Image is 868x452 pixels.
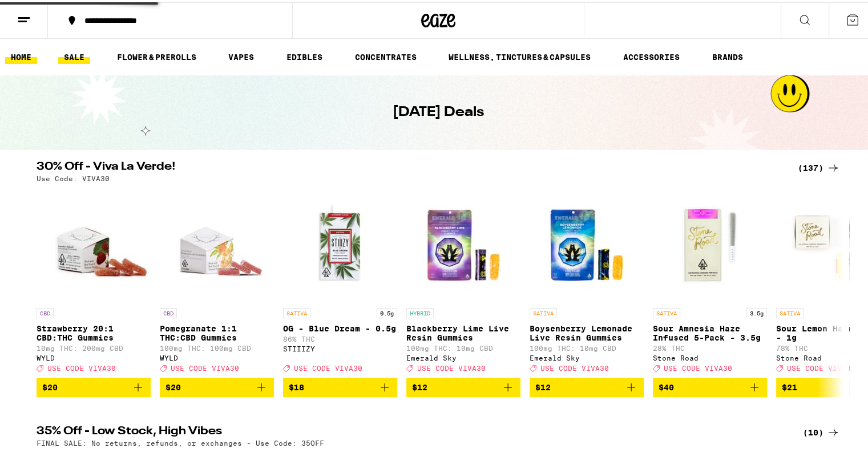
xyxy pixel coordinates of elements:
[160,375,274,395] button: Add to bag
[530,342,644,350] p: 100mg THC: 10mg CBD
[746,306,767,316] p: 3.5g
[393,101,484,120] h1: [DATE] Deals
[171,362,239,370] span: USE CODE VIVA30
[664,362,732,370] span: USE CODE VIVA30
[803,423,840,437] a: (10)
[294,362,362,370] span: USE CODE VIVA30
[798,159,840,173] a: (137)
[160,306,177,316] p: CBD
[653,322,767,340] p: Sour Amnesia Haze Infused 5-Pack - 3.5g
[42,381,58,390] span: $20
[5,48,37,62] a: HOME
[37,352,151,359] div: WYLD
[443,48,596,62] a: WELLNESS, TINCTURES & CAPSULES
[406,186,520,300] img: Emerald Sky - Blackberry Lime Live Resin Gummies
[47,362,116,370] span: USE CODE VIVA30
[406,352,520,359] div: Emerald Sky
[782,381,797,390] span: $21
[283,375,397,395] button: Add to bag
[37,437,324,445] p: FINAL SALE: No returns, refunds, or exchanges - Use Code: 35OFF
[659,381,674,390] span: $40
[37,322,151,340] p: Strawberry 20:1 CBD:THC Gummies
[283,333,397,341] p: 86% THC
[653,375,767,395] button: Add to bag
[617,48,685,62] a: ACCESSORIES
[283,322,397,331] p: OG - Blue Dream - 0.5g
[530,186,644,375] a: Open page for Boysenberry Lemonade Live Resin Gummies from Emerald Sky
[406,306,434,316] p: HYBRID
[406,375,520,395] button: Add to bag
[281,48,328,62] a: EDIBLES
[37,306,54,316] p: CBD
[540,362,609,370] span: USE CODE VIVA30
[160,322,274,340] p: Pomegranate 1:1 THC:CBD Gummies
[406,186,520,375] a: Open page for Blackberry Lime Live Resin Gummies from Emerald Sky
[787,362,855,370] span: USE CODE VIVA30
[530,375,644,395] button: Add to bag
[530,322,644,340] p: Boysenberry Lemonade Live Resin Gummies
[160,186,274,300] img: WYLD - Pomegranate 1:1 THC:CBD Gummies
[160,342,274,350] p: 100mg THC: 100mg CBD
[37,173,110,180] p: Use Code: VIVA30
[417,362,486,370] span: USE CODE VIVA30
[223,48,260,62] a: VAPES
[165,381,181,390] span: $20
[530,306,557,316] p: SATIVA
[289,381,304,390] span: $18
[37,186,151,375] a: Open page for Strawberry 20:1 CBD:THC Gummies from WYLD
[37,159,784,173] h2: 30% Off - Viva La Verde!
[653,342,767,350] p: 28% THC
[160,186,274,375] a: Open page for Pomegranate 1:1 THC:CBD Gummies from WYLD
[530,186,644,300] img: Emerald Sky - Boysenberry Lemonade Live Resin Gummies
[283,186,397,300] img: STIIIZY - OG - Blue Dream - 0.5g
[406,322,520,340] p: Blackberry Lime Live Resin Gummies
[776,306,804,316] p: SATIVA
[283,306,310,316] p: SATIVA
[37,375,151,395] button: Add to bag
[283,343,397,350] div: STIIIZY
[406,342,520,350] p: 100mg THC: 10mg CBD
[283,186,397,375] a: Open page for OG - Blue Dream - 0.5g from STIIIZY
[111,48,202,62] a: FLOWER & PREROLLS
[535,381,551,390] span: $12
[58,48,90,62] a: SALE
[412,381,427,390] span: $12
[349,48,422,62] a: CONCENTRATES
[377,306,397,316] p: 0.5g
[37,423,784,437] h2: 35% Off - Low Stock, High Vibes
[37,342,151,350] p: 10mg THC: 200mg CBD
[653,352,767,359] div: Stone Road
[530,352,644,359] div: Emerald Sky
[653,186,767,375] a: Open page for Sour Amnesia Haze Infused 5-Pack - 3.5g from Stone Road
[160,352,274,359] div: WYLD
[706,48,749,62] a: BRANDS
[37,186,151,300] img: WYLD - Strawberry 20:1 CBD:THC Gummies
[653,306,680,316] p: SATIVA
[7,8,82,17] span: Hi. Need any help?
[653,186,767,300] img: Stone Road - Sour Amnesia Haze Infused 5-Pack - 3.5g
